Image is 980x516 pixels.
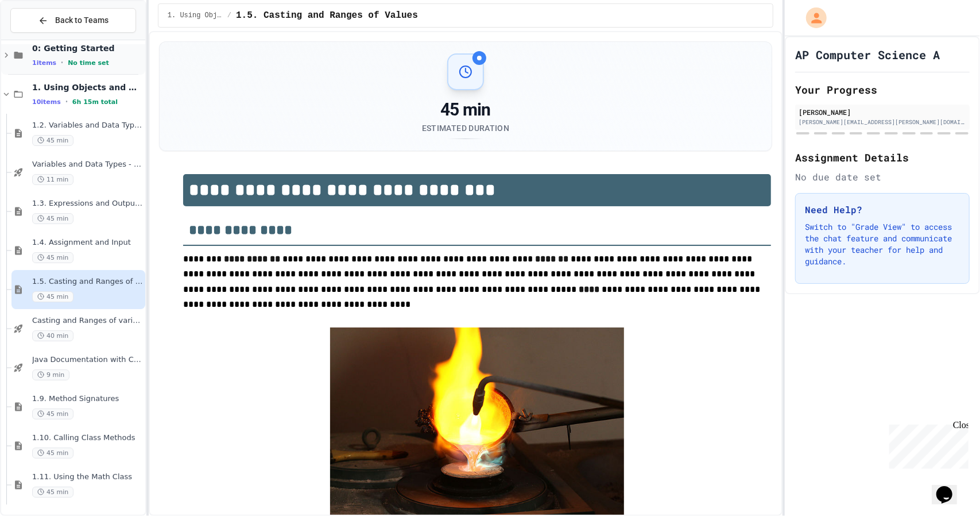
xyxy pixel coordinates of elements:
[55,14,109,26] span: Back to Teams
[795,149,970,165] h2: Assignment Details
[32,409,73,419] span: 45 min
[32,369,69,380] span: 9 min
[61,58,63,67] span: •
[32,43,143,53] span: 0: Getting Started
[32,199,143,209] span: 1.3. Expressions and Output [New]
[32,98,61,106] span: 10 items
[72,98,118,106] span: 6h 15m total
[32,487,73,498] span: 45 min
[932,470,969,505] iframe: chat widget
[236,9,418,22] span: 1.5. Casting and Ranges of Values
[805,221,960,267] p: Switch to "Grade View" to access the chat feature and communicate with your teacher for help and ...
[65,97,68,106] span: •
[799,107,966,117] div: [PERSON_NAME]
[794,5,830,31] div: My Account
[32,213,73,224] span: 45 min
[32,316,143,326] span: Casting and Ranges of variables - Quiz
[32,433,143,443] span: 1.10. Calling Class Methods
[795,47,940,63] h1: AP Computer Science A
[32,330,73,341] span: 40 min
[32,394,143,404] span: 1.9. Method Signatures
[422,122,509,134] div: Estimated Duration
[32,291,73,302] span: 45 min
[422,99,509,120] div: 45 min
[805,203,960,217] h3: Need Help?
[32,238,143,248] span: 1.4. Assignment and Input
[32,448,73,459] span: 45 min
[10,8,136,33] button: Back to Teams
[32,135,73,146] span: 45 min
[32,160,143,170] span: Variables and Data Types - Quiz
[32,355,143,365] span: Java Documentation with Comments - Topic 1.8
[32,59,56,67] span: 1 items
[799,118,966,126] div: [PERSON_NAME][EMAIL_ADDRESS][PERSON_NAME][DOMAIN_NAME]
[227,11,231,20] span: /
[5,5,79,73] div: Chat with us now!Close
[168,11,223,20] span: 1. Using Objects and Methods
[885,420,969,469] iframe: chat widget
[32,472,143,482] span: 1.11. Using the Math Class
[32,174,73,185] span: 11 min
[32,82,143,93] span: 1. Using Objects and Methods
[795,170,970,184] div: No due date set
[32,252,73,263] span: 45 min
[68,59,109,67] span: No time set
[32,121,143,130] span: 1.2. Variables and Data Types
[32,277,143,287] span: 1.5. Casting and Ranges of Values
[795,82,970,98] h2: Your Progress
